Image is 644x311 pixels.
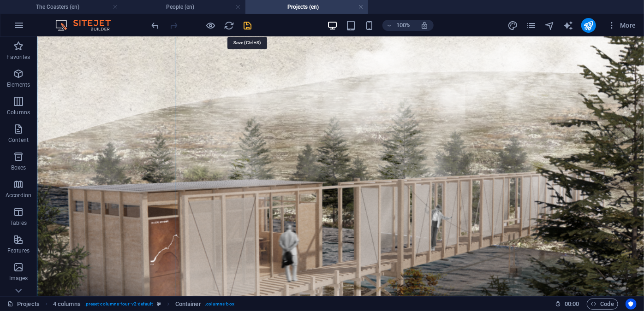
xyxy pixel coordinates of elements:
span: . columns-box [205,299,234,310]
p: Tables [10,219,27,227]
button: text_generator [563,20,574,31]
h4: People (en) [123,2,245,12]
p: Features [7,247,30,254]
i: AI Writer [563,20,573,31]
i: On resize automatically adjust zoom level to fit chosen device. [420,21,429,29]
button: pages [526,20,537,31]
button: Usercentrics [626,299,637,310]
p: Boxes [11,164,26,171]
p: Favorites [6,53,30,61]
i: Navigator [544,20,555,31]
button: Code [587,299,618,310]
button: More [603,18,640,33]
span: 00 00 [565,299,579,310]
h6: Session time [555,299,579,310]
p: Accordion [6,192,31,199]
i: Pages (Ctrl+Alt+S) [526,20,537,31]
p: Images [9,275,28,282]
button: undo [150,20,161,31]
span: : [571,300,572,307]
button: design [507,20,519,31]
nav: breadcrumb [53,299,234,310]
p: Columns [7,109,30,116]
span: Click to select. Double-click to edit [175,299,201,310]
i: This element is a customizable preset [157,301,161,306]
button: publish [581,18,596,33]
p: Content [8,136,29,144]
i: Reload page [224,20,235,31]
i: Design (Ctrl+Alt+Y) [507,20,518,31]
a: Click to cancel selection. Double-click to open Pages [7,299,40,310]
span: Code [591,299,614,310]
h6: 100% [396,20,411,31]
p: Elements [7,81,30,88]
img: Editor Logo [53,20,122,31]
span: Click to select. Double-click to edit [53,299,81,310]
button: reload [224,20,235,31]
button: 100% [382,20,415,31]
h4: Projects (en) [245,2,368,12]
span: . preset-columns-four-v2-default [84,299,153,310]
button: save [242,20,253,31]
span: More [607,21,636,30]
button: navigator [544,20,555,31]
i: Undo: Change text (Ctrl+Z) [150,20,161,31]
